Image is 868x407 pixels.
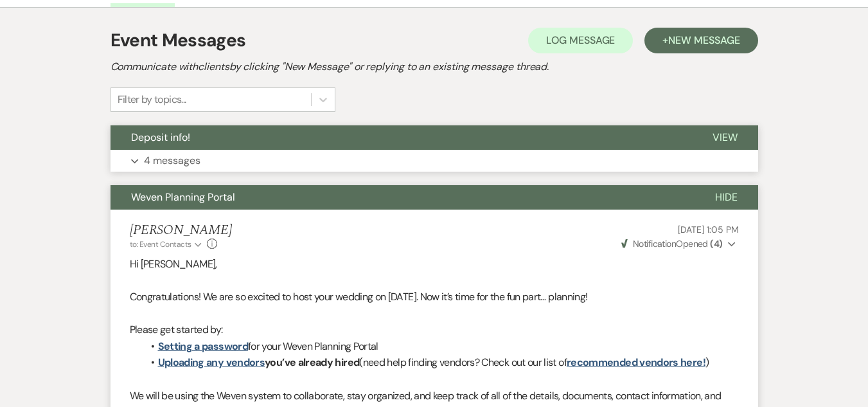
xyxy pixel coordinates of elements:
[633,238,676,249] span: Notification
[678,224,738,235] span: [DATE] 1:05 PM
[130,321,739,338] p: Please get started by:
[111,125,692,150] button: Deposit info!
[143,338,739,355] li: for your Weven Planning Portal
[130,239,191,249] span: to: Event Contacts
[131,190,235,204] span: Weven Planning Portal
[668,33,740,47] span: New Message
[619,237,739,251] button: NotificationOpened (4)
[158,356,265,369] a: Uploading any vendors
[131,131,190,144] span: Deposit info!
[144,152,200,169] p: 4 messages
[710,238,722,249] strong: ( 4 )
[158,339,248,353] a: Setting a password
[130,222,232,239] h5: [PERSON_NAME]
[111,59,758,75] h2: Communicate with clients by clicking "New Message" or replying to an existing message thread.
[158,356,360,369] strong: you’ve already hired
[546,33,615,47] span: Log Message
[528,28,633,53] button: Log Message
[695,185,758,210] button: Hide
[111,150,758,172] button: 4 messages
[713,131,738,144] span: View
[130,256,739,273] p: Hi [PERSON_NAME],
[644,28,757,53] button: +New Message
[111,27,246,54] h1: Event Messages
[130,239,204,250] button: to: Event Contacts
[621,238,723,249] span: Opened
[143,354,739,371] li: (need help finding vendors? Check out our list of )
[567,356,705,369] a: recommended vendors here!
[130,289,739,305] p: Congratulations! We are so excited to host your wedding on [DATE]. Now it’s time for the fun part...
[715,190,738,204] span: Hide
[111,185,695,210] button: Weven Planning Portal
[118,92,186,107] div: Filter by topics...
[692,125,758,150] button: View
